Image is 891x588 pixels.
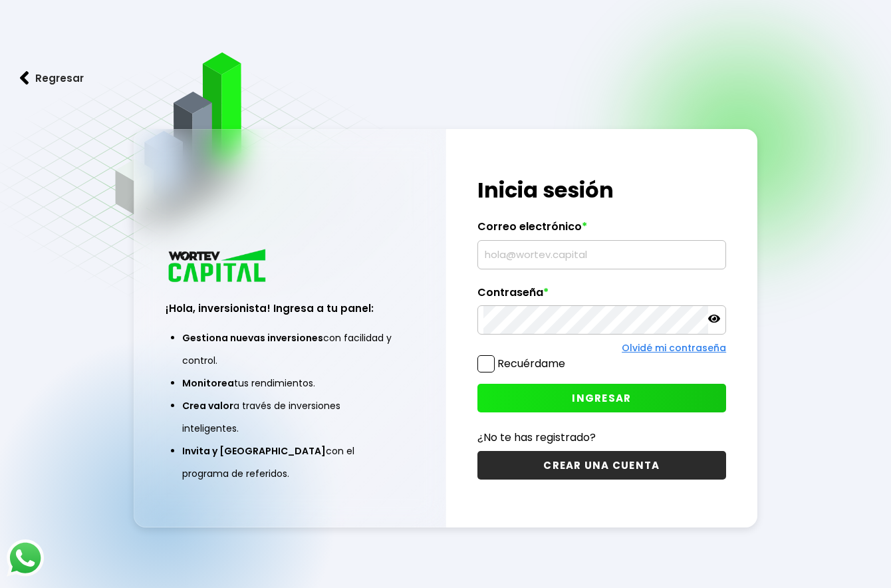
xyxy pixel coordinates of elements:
[477,429,726,446] p: ¿No te has registrado?
[20,71,29,85] img: flecha izquierda
[572,391,631,405] span: INGRESAR
[477,286,726,306] label: Contraseña
[182,440,398,485] li: con el programa de referidos.
[182,444,326,458] span: Invita y [GEOGRAPHIC_DATA]
[182,399,233,412] span: Crea valor
[497,356,565,371] label: Recuérdame
[182,394,398,440] li: a través de inversiones inteligentes.
[182,376,234,390] span: Monitorea
[477,174,726,206] h1: Inicia sesión
[483,241,720,269] input: hola@wortev.capital
[182,372,398,394] li: tus rendimientos.
[477,384,726,412] button: INGRESAR
[166,247,271,287] img: logo_wortev_capital
[7,539,44,577] img: logos_whatsapp-icon.242b2217.svg
[166,301,414,316] h3: ¡Hola, inversionista! Ingresa a tu panel:
[477,451,726,480] button: CREAR UNA CUENTA
[622,341,726,355] a: Olvidé mi contraseña
[182,331,323,345] span: Gestiona nuevas inversiones
[182,327,398,372] li: con facilidad y control.
[477,220,726,240] label: Correo electrónico
[477,429,726,480] a: ¿No te has registrado?CREAR UNA CUENTA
